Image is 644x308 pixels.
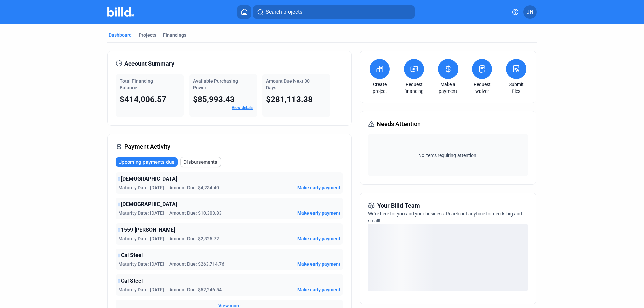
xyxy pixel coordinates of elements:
span: Amount Due: $4,234.40 [169,184,219,191]
a: Request waiver [470,81,494,95]
span: We're here for you and your business. Reach out anytime for needs big and small! [368,211,522,223]
button: Make early payment [297,286,340,293]
a: View details [232,105,253,110]
div: Financings [163,32,186,38]
span: Amount Due: $10,303.83 [169,210,222,217]
button: JN [523,5,537,19]
span: Payment Activity [124,142,170,151]
span: 1559 [PERSON_NAME] [121,226,175,234]
a: Submit files [504,81,528,95]
button: Make early payment [297,184,340,191]
span: Maturity Date: [DATE] [118,184,164,191]
button: Upcoming payments due [116,157,178,167]
span: Maturity Date: [DATE] [118,286,164,293]
div: Projects [139,32,156,38]
span: Search projects [266,8,302,16]
span: Cal Steel [121,277,143,285]
span: Maturity Date: [DATE] [118,261,164,267]
span: [DEMOGRAPHIC_DATA] [121,200,177,208]
span: Total Financing Balance [120,78,153,90]
a: Request financing [402,81,426,95]
span: Amount Due: $2,825.72 [169,235,219,242]
button: Make early payment [297,235,340,242]
span: Needs Attention [377,119,421,129]
img: Billd Company Logo [107,7,134,17]
a: Make a payment [436,81,460,95]
button: Search projects [253,5,415,19]
span: Disbursements [183,159,217,165]
span: Account Summary [124,59,174,68]
span: Upcoming payments due [118,159,174,165]
span: Amount Due: $52,246.54 [169,286,222,293]
span: No items requiring attention. [371,152,525,159]
span: Amount Due Next 30 Days [266,78,310,90]
span: $414,006.57 [120,95,166,104]
button: Make early payment [297,210,340,217]
a: Create project [368,81,391,95]
span: Your Billd Team [377,201,420,210]
span: $85,993.43 [193,95,235,104]
span: Maturity Date: [DATE] [118,210,164,217]
span: Amount Due: $263,714.76 [169,261,224,267]
span: Maturity Date: [DATE] [118,235,164,242]
span: [DEMOGRAPHIC_DATA] [121,175,177,183]
button: Make early payment [297,261,340,267]
span: Cal Steel [121,251,143,259]
button: Disbursements [180,157,221,167]
span: $281,113.38 [266,95,313,104]
div: Dashboard [109,32,132,38]
div: loading [368,224,528,291]
span: JN [527,8,533,16]
span: Available Purchasing Power [193,78,238,90]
